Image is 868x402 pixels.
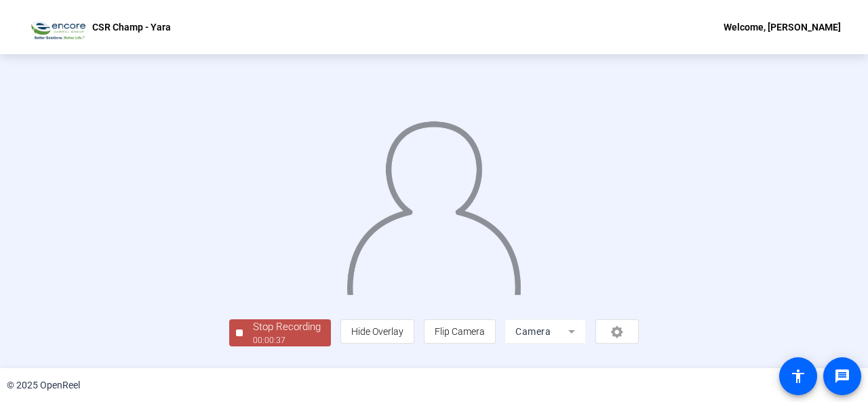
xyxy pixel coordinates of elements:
[424,319,496,344] button: Flip Camera
[435,326,485,337] span: Flip Camera
[27,14,85,41] img: OpenReel logo
[834,368,850,384] mat-icon: message
[790,368,806,384] mat-icon: accessibility
[253,319,321,335] div: Stop Recording
[345,110,522,295] img: overlay
[7,378,80,393] div: © 2025 OpenReel
[253,334,321,346] div: 00:00:37
[340,319,414,344] button: Hide Overlay
[229,319,331,347] button: Stop Recording00:00:37
[92,19,171,35] p: CSR Champ - Yara
[351,326,403,337] span: Hide Overlay
[724,19,841,35] div: Welcome, [PERSON_NAME]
